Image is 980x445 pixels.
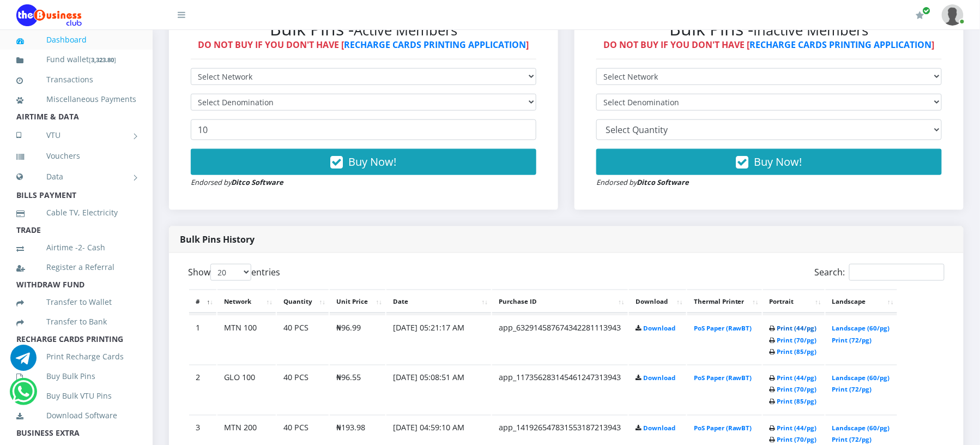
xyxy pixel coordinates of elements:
a: Print (44/pg) [777,424,817,432]
th: Thermal Printer: activate to sort column ascending [687,290,762,314]
a: PoS Paper (RawBT) [694,424,752,432]
a: Landscape (60/pg) [832,324,890,332]
td: [DATE] 05:08:51 AM [386,365,491,414]
button: Buy Now! [596,149,942,175]
a: Fund wallet[3,323.80] [16,47,136,73]
th: Quantity: activate to sort column ascending [277,290,329,314]
a: Print (70/pg) [777,336,817,344]
a: Data [16,163,136,190]
input: Search: [849,264,945,281]
td: 2 [189,365,216,414]
span: Buy Now! [349,154,397,169]
a: Print (70/pg) [777,436,817,444]
th: Portrait: activate to sort column ascending [763,290,825,314]
td: MTN 100 [217,315,276,364]
a: Print (85/pg) [777,398,817,406]
a: Transfer to Wallet [16,290,136,315]
th: Unit Price: activate to sort column ascending [330,290,385,314]
a: Airtime -2- Cash [16,235,136,260]
td: 1 [189,315,216,364]
img: Logo [16,4,82,26]
a: Download Software [16,403,136,428]
strong: DO NOT BUY IF YOU DON'T HAVE [ ] [604,39,935,51]
button: Buy Now! [191,149,536,175]
th: Landscape: activate to sort column ascending [826,290,897,314]
label: Show entries [188,264,280,281]
strong: Ditco Software [637,177,689,187]
a: Buy Bulk Pins [16,364,136,389]
strong: Ditco Software [231,177,283,187]
span: Renew/Upgrade Subscription [923,7,931,15]
a: PoS Paper (RawBT) [694,324,752,332]
img: User [942,4,964,26]
a: Cable TV, Electricity [16,200,136,225]
td: GLO 100 [217,365,276,414]
a: Chat for support [12,387,34,405]
a: Print (44/pg) [777,374,817,382]
a: Print Recharge Cards [16,344,136,369]
td: app_632914587674342281113943 [492,315,628,364]
td: 40 PCS [277,315,329,364]
span: Buy Now! [754,154,802,169]
a: Print (72/pg) [832,436,872,444]
th: Network: activate to sort column ascending [217,290,276,314]
a: Download [643,424,675,432]
td: [DATE] 05:21:17 AM [386,315,491,364]
a: Transactions [16,67,136,92]
th: Purchase ID: activate to sort column ascending [492,290,628,314]
td: ₦96.55 [330,365,385,414]
a: Buy Bulk VTU Pins [16,383,136,408]
a: Vouchers [16,143,136,169]
strong: DO NOT BUY IF YOU DON'T HAVE [ ] [198,39,529,51]
a: PoS Paper (RawBT) [694,374,752,382]
a: Print (72/pg) [832,386,872,394]
label: Search: [815,264,945,281]
i: Renew/Upgrade Subscription [916,11,924,20]
input: Enter Quantity [191,119,536,140]
a: Print (70/pg) [777,386,817,394]
td: app_117356283145461247313943 [492,365,628,414]
a: Landscape (60/pg) [832,374,890,382]
small: [ ] [89,56,116,64]
a: Download [643,374,675,382]
small: Endorsed by [596,177,689,187]
small: Endorsed by [191,177,283,187]
select: Showentries [210,264,251,281]
a: Print (44/pg) [777,324,817,332]
a: Chat for support [10,353,37,371]
a: Download [643,324,675,332]
a: Print (72/pg) [832,336,872,344]
a: Print (85/pg) [777,347,817,356]
strong: Bulk Pins History [180,233,255,245]
th: Download: activate to sort column ascending [629,290,686,314]
a: Landscape (60/pg) [832,424,890,432]
a: RECHARGE CARDS PRINTING APPLICATION [750,39,932,51]
td: ₦96.99 [330,315,385,364]
a: RECHARGE CARDS PRINTING APPLICATION [344,39,527,51]
a: Transfer to Bank [16,309,136,334]
th: #: activate to sort column descending [189,290,216,314]
a: Miscellaneous Payments [16,87,136,112]
a: Register a Referral [16,255,136,280]
b: 3,323.80 [91,56,114,64]
a: VTU [16,122,136,149]
th: Date: activate to sort column ascending [386,290,491,314]
a: Dashboard [16,27,136,52]
td: 40 PCS [277,365,329,414]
